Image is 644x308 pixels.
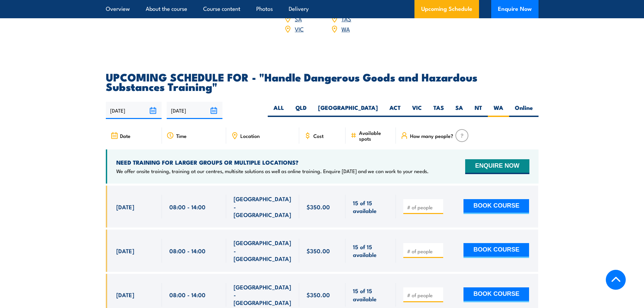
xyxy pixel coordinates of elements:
[106,102,162,119] input: From date
[469,104,488,117] label: NT
[307,291,330,299] span: $350.00
[406,104,428,117] label: VIC
[120,133,130,139] span: Date
[116,203,134,211] span: [DATE]
[407,248,441,255] input: # of people
[106,72,539,91] h2: UPCOMING SCHEDULE FOR - "Handle Dangerous Goods and Hazardous Substances Training"
[353,199,388,215] span: 15 of 15 available
[407,204,441,211] input: # of people
[176,133,187,139] span: Time
[307,203,330,211] span: $350.00
[116,291,134,299] span: [DATE]
[295,15,302,23] a: SA
[295,25,304,33] a: VIC
[312,104,384,117] label: [GEOGRAPHIC_DATA]
[463,243,529,258] button: BOOK COURSE
[169,291,206,299] span: 08:00 - 14:00
[428,104,450,117] label: TAS
[169,203,206,211] span: 08:00 - 14:00
[359,130,391,141] span: Available spots
[509,104,539,117] label: Online
[410,133,453,139] span: How many people?
[116,159,429,166] h4: NEED TRAINING FOR LARGER GROUPS OR MULTIPLE LOCATIONS?
[353,243,388,259] span: 15 of 15 available
[234,283,292,307] span: [GEOGRAPHIC_DATA] - [GEOGRAPHIC_DATA]
[341,25,350,33] a: WA
[463,287,529,302] button: BOOK COURSE
[313,133,324,139] span: Cost
[234,239,292,262] span: [GEOGRAPHIC_DATA] - [GEOGRAPHIC_DATA]
[116,247,134,255] span: [DATE]
[384,104,406,117] label: ACT
[407,292,441,299] input: # of people
[169,247,206,255] span: 08:00 - 14:00
[116,168,429,174] p: We offer onsite training, training at our centres, multisite solutions as well as online training...
[465,159,529,174] button: ENQUIRE NOW
[463,199,529,214] button: BOOK COURSE
[341,15,351,23] a: TAS
[240,133,260,139] span: Location
[290,104,312,117] label: QLD
[488,104,509,117] label: WA
[234,195,292,218] span: [GEOGRAPHIC_DATA] - [GEOGRAPHIC_DATA]
[450,104,469,117] label: SA
[167,102,222,119] input: To date
[307,247,330,255] span: $350.00
[268,104,290,117] label: ALL
[353,287,388,303] span: 15 of 15 available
